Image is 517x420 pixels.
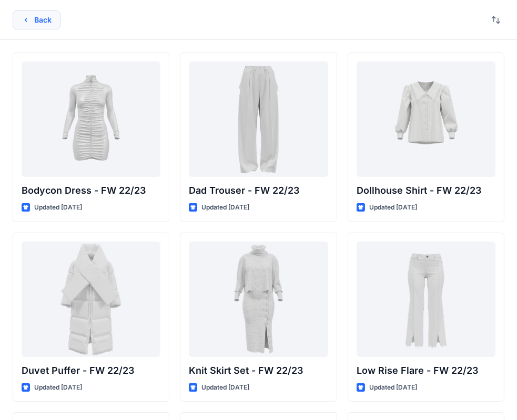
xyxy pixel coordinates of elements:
p: Updated [DATE] [369,202,417,213]
p: Updated [DATE] [201,382,249,393]
a: Dollhouse Shirt - FW 22/23 [357,61,495,177]
p: Updated [DATE] [34,382,82,393]
p: Dad Trouser - FW 22/23 [189,183,328,198]
a: Low Rise Flare - FW 22/23 [357,241,495,357]
a: Dad Trouser - FW 22/23 [189,61,328,177]
p: Updated [DATE] [369,382,417,393]
p: Bodycon Dress - FW 22/23 [22,183,160,198]
p: Updated [DATE] [34,202,82,213]
p: Low Rise Flare - FW 22/23 [357,363,495,378]
p: Updated [DATE] [201,202,249,213]
a: Knit Skirt Set - FW 22/23 [189,241,328,357]
p: Duvet Puffer - FW 22/23 [22,363,160,378]
p: Knit Skirt Set - FW 22/23 [189,363,328,378]
a: Bodycon Dress - FW 22/23 [22,61,160,177]
p: Dollhouse Shirt - FW 22/23 [357,183,495,198]
a: Duvet Puffer - FW 22/23 [22,241,160,357]
button: Back [13,10,60,29]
